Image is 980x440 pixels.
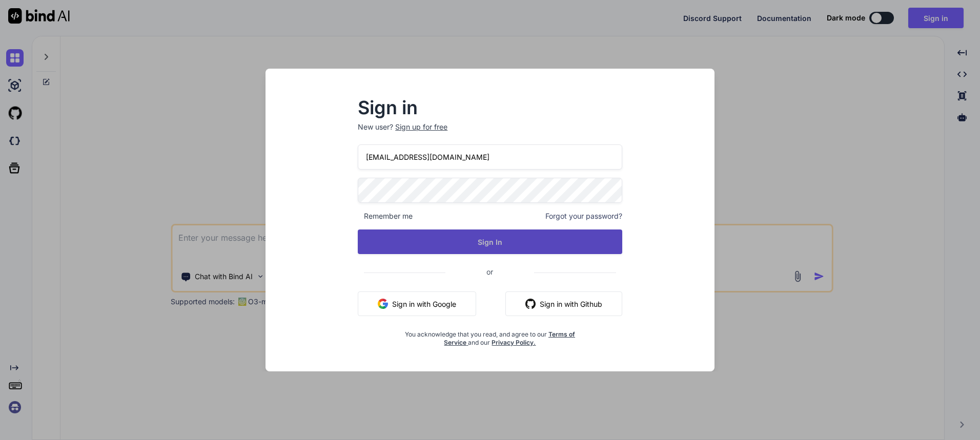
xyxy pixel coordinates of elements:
[444,330,575,346] a: Terms of Service
[358,144,622,170] input: Login or Email
[395,122,447,132] div: Sign up for free
[545,211,622,221] span: Forgot your password?
[358,291,476,316] button: Sign in with Google
[358,99,622,116] h2: Sign in
[358,211,413,221] span: Remember me
[402,324,578,347] div: You acknowledge that you read, and agree to our and our
[525,299,536,309] img: github
[358,122,622,144] p: New user?
[505,291,622,316] button: Sign in with Github
[378,299,388,309] img: google
[445,259,534,284] span: or
[492,339,536,346] a: Privacy Policy.
[358,229,622,254] button: Sign In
